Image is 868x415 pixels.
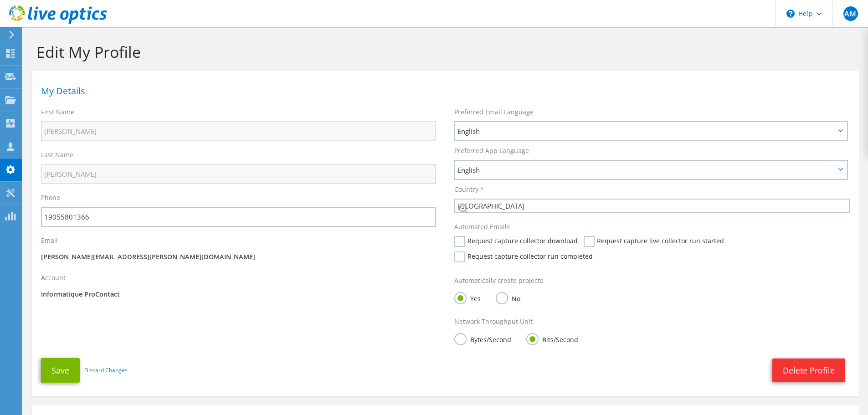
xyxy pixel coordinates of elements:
[454,317,533,326] label: Network Throughput Unit
[496,292,520,303] label: No
[454,251,593,262] label: Request capture collector run completed
[454,236,578,247] label: Request capture collector download
[36,42,850,61] h1: Edit My Profile
[457,164,835,175] span: English
[584,236,724,247] label: Request capture live collector run started
[772,359,845,382] a: Delete Profile
[454,146,529,155] label: Preferred App Language
[41,273,66,282] label: Account
[786,10,795,18] svg: \n
[526,333,578,344] label: Bits/Second
[843,6,858,21] span: AM
[454,333,511,344] label: Bytes/Second
[41,150,73,159] label: Last Name
[41,87,845,96] h1: My Details
[41,252,436,262] p: [PERSON_NAME][EMAIL_ADDRESS][PERSON_NAME][DOMAIN_NAME]
[41,236,58,245] label: Email
[41,108,74,117] label: First Name
[457,126,835,137] span: English
[454,222,510,231] label: Automated Emails
[41,289,436,299] p: Informatique ProContact
[84,365,128,375] a: Discard Changes
[454,185,484,194] label: Country *
[41,193,60,202] label: Phone
[454,108,534,117] label: Preferred Email Language
[454,276,543,285] label: Automatically create projects
[41,358,80,383] button: Save
[454,292,481,303] label: Yes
